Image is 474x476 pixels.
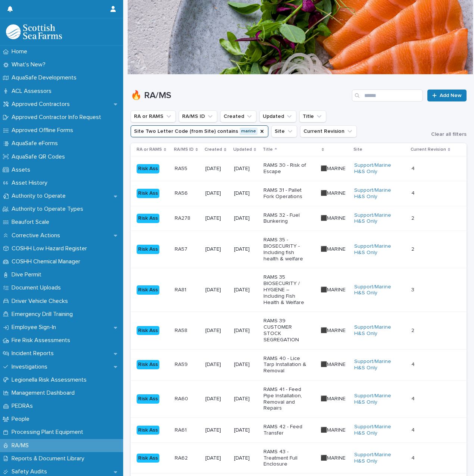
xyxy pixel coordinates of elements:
[179,110,217,122] button: RA/MS ID
[9,245,93,252] p: COSHH Low Hazard Register
[9,88,57,95] p: ACL Assessors
[9,258,86,265] p: COSHH Chemical Manager
[234,190,258,197] p: [DATE]
[175,426,188,433] p: RA61
[137,454,159,463] div: Risk Ass
[131,418,467,443] tr: Risk AssRA61RA61 [DATE][DATE]RAMS 42 - Feed Transfer⬛MARINE⬛MARINE Support/Marine H&S Only 44
[9,232,66,239] p: Corrective Actions
[9,74,82,81] p: AquaSafe Developments
[175,285,188,293] p: RA81
[411,426,416,433] p: 4
[263,449,310,467] p: RAMS 43 - Treatment Full Enclosure
[9,324,62,331] p: Employee Sign-In
[137,189,159,198] div: Risk Ass
[205,396,228,402] p: [DATE]
[354,452,401,464] a: Support/Marine H&S Only
[263,187,310,200] p: RAMS 31 - Pallet Fork Operations
[6,24,62,39] img: bPIBxiqnSb2ggTQWdOVV
[9,403,39,410] p: PEDRAs
[131,90,349,101] h1: 🔥 RA/MS
[234,455,258,461] p: [DATE]
[9,179,53,187] p: Asset History
[352,90,423,101] input: Search
[9,337,76,344] p: Fire Risk Assessments
[137,426,159,435] div: Risk Ass
[321,164,347,172] p: ⬛MARINE
[234,328,258,334] p: [DATE]
[321,360,347,368] p: ⬛MARINE
[234,246,258,253] p: [DATE]
[9,192,72,200] p: Authority to Operate
[411,285,416,293] p: 3
[9,389,81,397] p: Management Dashboard
[174,145,194,154] p: RA/MS ID
[9,442,35,449] p: RA/MS
[354,162,401,175] a: Support/Marine H&S Only
[9,48,33,55] p: Home
[354,424,401,436] a: Support/Marine H&S Only
[9,350,60,357] p: Incident Reports
[131,231,467,268] tr: Risk AssRA57RA57 [DATE][DATE]RAMS 35 - BIOSECURITY - Including fish health & welfare⬛MARINE⬛MARIN...
[131,312,467,349] tr: Risk AssRA58RA58 [DATE][DATE]RAMS 39 CUSTOMER STOCK SEGREGATION⬛MARINE⬛MARINE Support/Marine H&S ...
[137,164,159,173] div: Risk Ass
[131,349,467,380] tr: Risk AssRA59RA59 [DATE][DATE]RAMS 40 - Lice Tarp Installation & Removal⬛MARINE⬛MARINE Support/Mar...
[137,285,159,295] div: Risk Ass
[271,125,297,137] button: Site
[234,427,258,433] p: [DATE]
[234,361,258,368] p: [DATE]
[321,214,347,222] p: ⬛MARINE
[9,271,47,278] p: Dive Permit
[263,424,310,436] p: RAMS 42 - Feed Transfer
[137,245,159,254] div: Risk Ass
[9,311,79,318] p: Emergency Drill Training
[205,246,228,253] p: [DATE]
[263,212,310,225] p: RAMS 32 - Fuel Bunkering
[9,61,52,68] p: What's New?
[205,427,228,433] p: [DATE]
[175,214,192,222] p: RA278
[431,132,467,137] span: Clear all filters
[131,442,467,473] tr: Risk AssRA62RA62 [DATE][DATE]RAMS 43 - Treatment Full Enclosure⬛MARINE⬛MARINE Support/Marine H&S ...
[411,189,416,197] p: 4
[411,394,416,402] p: 4
[411,164,416,172] p: 4
[354,243,401,256] a: Support/Marine H&S Only
[234,215,258,222] p: [DATE]
[321,454,347,461] p: ⬛MARINE
[137,394,159,404] div: Risk Ass
[175,454,189,461] p: RA62
[137,326,159,335] div: Risk Ass
[354,187,401,200] a: Support/Marine H&S Only
[263,237,310,262] p: RAMS 35 - BIOSECURITY - Including fish health & welfare
[427,90,467,101] a: Add New
[9,298,74,305] p: Driver Vehicle Checks
[131,206,467,231] tr: Risk AssRA278RA278 [DATE][DATE]RAMS 32 - Fuel Bunkering⬛MARINE⬛MARINE Support/Marine H&S Only 22
[175,164,189,172] p: RA55
[411,145,446,154] p: Current Revision
[263,386,310,411] p: RAMS 41 - Feed Pipe Installation, Removal and Repairs
[234,287,258,293] p: [DATE]
[321,394,347,402] p: ⬛MARINE
[9,114,107,121] p: Approved Contractor Info Request
[205,361,228,368] p: [DATE]
[131,181,467,206] tr: Risk AssRA56RA56 [DATE][DATE]RAMS 31 - Pallet Fork Operations⬛MARINE⬛MARINE Support/Marine H&S On...
[137,214,159,223] div: Risk Ass
[175,360,189,368] p: RA59
[321,326,347,334] p: ⬛MARINE
[321,189,347,197] p: ⬛MARINE
[9,363,53,370] p: Investigations
[205,145,222,154] p: Created
[263,356,310,374] p: RAMS 40 - Lice Tarp Installation & Removal
[299,110,326,122] button: Title
[9,166,36,173] p: Assets
[9,416,35,423] p: People
[9,140,64,147] p: AquaSafe eForms
[354,358,401,371] a: Support/Marine H&S Only
[131,380,467,417] tr: Risk AssRA60RA60 [DATE][DATE]RAMS 41 - Feed Pipe Installation, Removal and Repairs⬛MARINE⬛MARINE ...
[137,145,162,154] p: RA or RAMS
[9,127,79,134] p: Approved Offline Forms
[354,324,401,337] a: Support/Marine H&S Only
[175,394,190,402] p: RA60
[411,360,416,368] p: 4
